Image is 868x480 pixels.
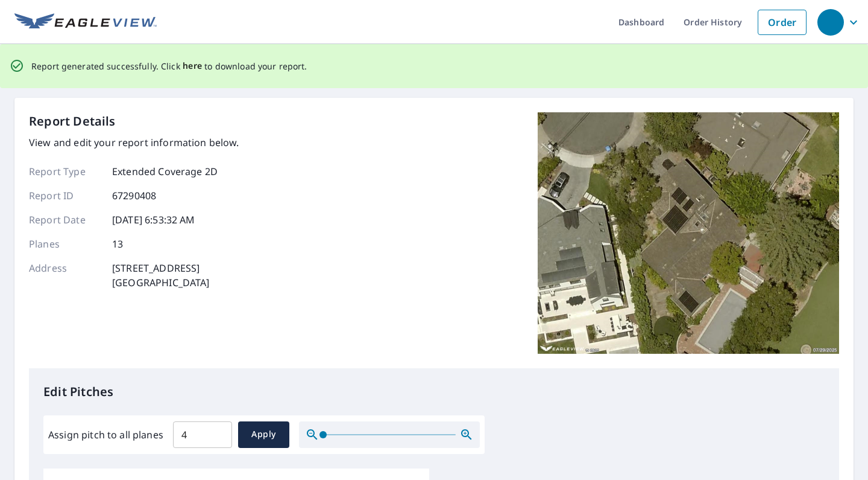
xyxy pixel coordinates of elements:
p: Planes [29,237,101,251]
p: Extended Coverage 2D [112,164,218,179]
img: Top image [538,112,839,354]
p: [STREET_ADDRESS] [GEOGRAPHIC_DATA] [112,261,210,290]
span: Apply [248,427,280,442]
p: View and edit your report information below. [29,135,239,150]
p: Address [29,261,101,290]
p: [DATE] 6:53:32 AM [112,213,195,227]
label: Assign pitch to all planes [48,427,163,442]
a: Order [758,10,807,35]
p: 13 [112,237,123,251]
input: 00.0 [173,418,232,452]
button: here [183,59,203,74]
p: Report Details [29,112,116,130]
p: Report ID [29,188,101,203]
button: Apply [238,421,289,448]
p: Report Date [29,213,101,227]
p: Report Type [29,164,101,179]
img: EV Logo [14,13,157,31]
p: 67290408 [112,188,156,203]
p: Report generated successfully. Click to download your report. [31,59,307,74]
p: Edit Pitches [43,383,825,401]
